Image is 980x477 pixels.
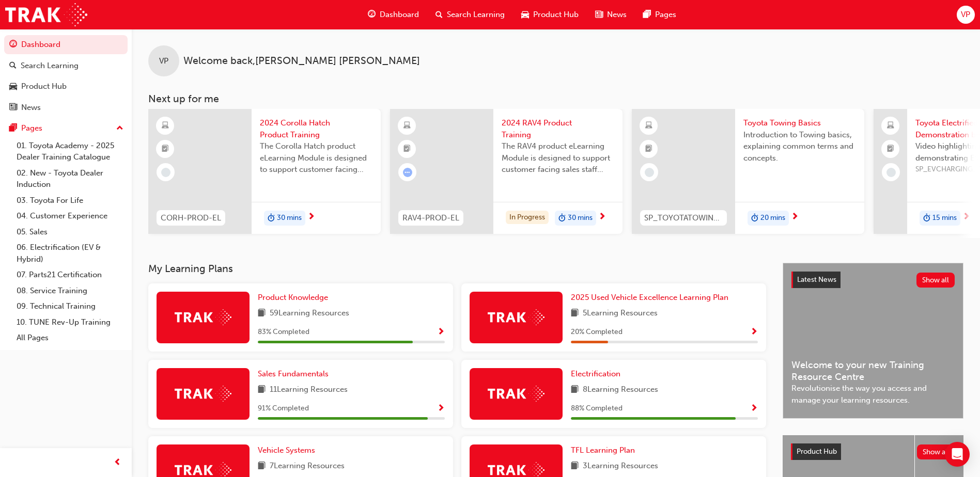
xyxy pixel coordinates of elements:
[258,368,333,380] a: Sales Fundamentals
[162,119,169,133] span: learningResourceType_ELEARNING-icon
[750,326,758,339] button: Show Progress
[4,56,128,75] a: Search Learning
[502,117,614,140] span: 2024 RAV4 Product Training
[9,40,17,50] span: guage-icon
[162,142,169,156] span: booktick-icon
[159,55,168,67] span: VP
[403,119,411,133] span: learningResourceType_ELEARNING-icon
[957,6,975,24] button: VP
[258,326,309,338] span: 83 % Completed
[447,9,505,21] span: Search Learning
[645,142,652,156] span: booktick-icon
[21,102,41,114] div: News
[277,212,302,224] span: 30 mins
[4,119,128,138] button: Pages
[403,142,411,156] span: booktick-icon
[750,404,758,414] span: Show Progress
[12,314,128,330] a: 10. TUNE Rev-Up Training
[571,293,728,302] span: 2025 Used Vehicle Excellence Learning Plan
[4,35,128,54] a: Dashboard
[783,263,963,419] a: Latest NewsShow allWelcome to your new Training Resource CentreRevolutionise the way you access a...
[4,33,128,119] button: DashboardSearch LearningProduct HubNews
[5,3,87,26] img: Trak
[488,309,545,325] img: Trak
[12,165,128,193] a: 02. New - Toyota Dealer Induction
[175,386,231,402] img: Trak
[655,9,676,21] span: Pages
[12,193,128,209] a: 03. Toyota For Life
[258,384,266,396] span: book-icon
[270,460,345,473] span: 7 Learning Resources
[12,138,128,165] a: 01. Toyota Academy - 2025 Dealer Training Catalogue
[760,212,785,224] span: 20 mins
[571,384,579,396] span: book-icon
[791,272,955,288] a: Latest NewsShow all
[427,4,513,25] a: search-iconSearch Learning
[797,447,837,456] span: Product Hub
[402,212,459,224] span: RAV4-PROD-EL
[886,168,896,177] span: learningRecordVerb_NONE-icon
[435,8,443,21] span: search-icon
[258,293,328,302] span: Product Knowledge
[116,122,123,135] span: up-icon
[558,212,566,225] span: duration-icon
[9,82,17,91] span: car-icon
[635,4,685,25] a: pages-iconPages
[258,369,329,378] span: Sales Fundamentals
[791,359,955,383] span: Welcome to your new Training Resource Centre
[12,330,128,346] a: All Pages
[751,212,758,225] span: duration-icon
[571,307,579,320] span: book-icon
[258,403,309,415] span: 91 % Completed
[568,212,593,224] span: 30 mins
[506,211,549,225] div: In Progress
[161,168,170,177] span: learningRecordVerb_NONE-icon
[887,142,894,156] span: booktick-icon
[645,119,652,133] span: learningResourceType_ELEARNING-icon
[437,404,445,414] span: Show Progress
[148,109,381,234] a: CORH-PROD-EL2024 Corolla Hatch Product TrainingThe Corolla Hatch product eLearning Module is desi...
[258,292,332,304] a: Product Knowledge
[114,456,121,469] span: prev-icon
[368,8,376,21] span: guage-icon
[533,9,579,21] span: Product Hub
[643,8,651,21] span: pages-icon
[743,129,856,164] span: Introduction to Towing basics, explaining common terms and concepts.
[9,61,17,71] span: search-icon
[521,8,529,21] span: car-icon
[12,298,128,314] a: 09. Technical Training
[962,213,970,222] span: next-icon
[4,98,128,117] a: News
[583,384,658,396] span: 8 Learning Resources
[148,263,766,275] h3: My Learning Plans
[797,275,836,284] span: Latest News
[571,326,623,338] span: 20 % Completed
[21,60,79,72] div: Search Learning
[270,384,348,396] span: 11 Learning Resources
[502,140,614,176] span: The RAV4 product eLearning Module is designed to support customer facing sales staff with introdu...
[258,444,319,456] a: Vehicle Systems
[260,140,372,176] span: The Corolla Hatch product eLearning Module is designed to support customer facing sales staff wit...
[750,402,758,415] button: Show Progress
[260,117,372,140] span: 2024 Corolla Hatch Product Training
[403,168,412,177] span: learningRecordVerb_ATTEMPT-icon
[923,212,930,225] span: duration-icon
[632,109,864,234] a: SP_TOYOTATOWING_0424Toyota Towing BasicsIntroduction to Towing basics, explaining common terms an...
[961,9,970,21] span: VP
[917,444,956,459] button: Show all
[161,212,221,224] span: CORH-PROD-EL
[916,273,955,288] button: Show all
[437,328,445,337] span: Show Progress
[791,383,955,406] span: Revolutionise the way you access and manage your learning resources.
[175,309,231,325] img: Trak
[380,9,419,21] span: Dashboard
[258,460,266,473] span: book-icon
[268,212,275,225] span: duration-icon
[12,283,128,299] a: 08. Service Training
[791,443,955,460] a: Product HubShow all
[791,213,799,222] span: next-icon
[488,386,545,402] img: Trak
[9,103,17,113] span: news-icon
[12,208,128,224] a: 04. Customer Experience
